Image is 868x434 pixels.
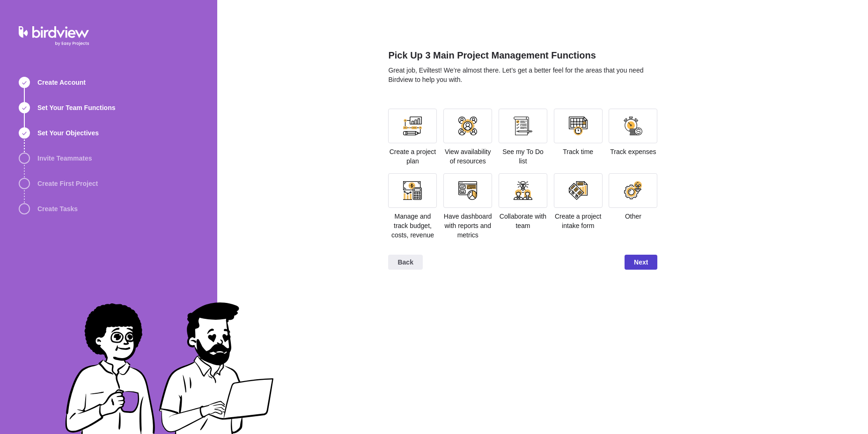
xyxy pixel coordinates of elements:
span: View availability of resources [445,148,491,165]
span: Set Your Objectives [37,128,99,138]
span: Next [634,257,648,268]
span: Have dashboard with reports and metrics [444,213,492,239]
span: Set Your Team Functions [37,103,115,112]
span: See my To Do list [502,148,544,165]
span: Create a project intake form [555,213,602,229]
span: Track expenses [610,148,656,155]
span: Manage and track budget, costs, revenue [391,213,434,239]
span: Back [397,257,413,268]
span: Track time [563,148,593,155]
span: Create Account [37,78,86,87]
span: Other [625,213,641,220]
h2: Pick Up 3 Main Project Management Functions [388,49,657,66]
span: Create a project plan [390,148,436,165]
span: Great job, Eviltest! We’re almost there. Let’s get a better feel for the areas that you need Bird... [388,66,643,83]
span: Collaborate with team [500,213,546,229]
span: Invite Teammates [37,154,92,163]
span: Create Tasks [37,204,78,213]
span: Create First Project [37,179,98,188]
span: Back [388,255,422,270]
span: Next [625,255,657,270]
